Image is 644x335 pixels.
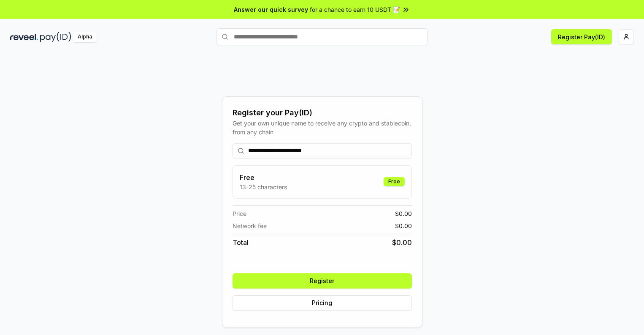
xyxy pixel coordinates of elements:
[310,5,400,14] span: for a chance to earn 10 USDT 📝
[240,182,287,191] p: 13-25 characters
[234,5,308,14] span: Answer our quick survey
[233,119,412,136] div: Get your own unique name to receive any crypto and stablecoin, from any chain
[73,32,97,42] div: Alpha
[395,221,412,230] span: $ 0.00
[240,172,287,182] h3: Free
[395,209,412,218] span: $ 0.00
[10,32,38,42] img: reveel_dark
[233,107,412,119] div: Register your Pay(ID)
[233,221,267,230] span: Network fee
[392,237,412,248] span: $ 0.00
[233,295,412,310] button: Pricing
[233,273,412,289] button: Register
[551,29,612,44] button: Register Pay(ID)
[40,32,71,42] img: pay_id
[233,209,246,218] span: Price
[384,177,405,186] div: Free
[233,237,249,248] span: Total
